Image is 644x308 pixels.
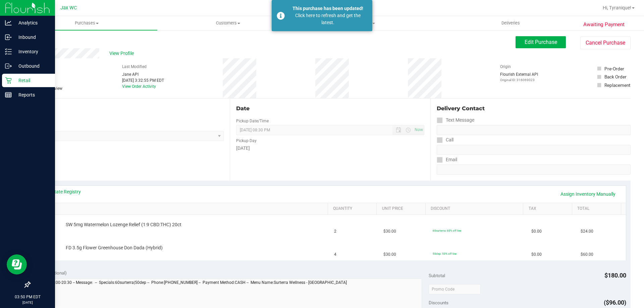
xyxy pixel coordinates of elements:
[12,91,52,99] p: Reports
[333,206,374,211] a: Quantity
[3,300,52,305] p: [DATE]
[334,228,336,235] span: 2
[429,273,445,278] span: Subtotal
[12,48,52,56] p: Inventory
[604,82,630,88] div: Replacement
[440,16,581,30] a: Deliveries
[531,228,542,235] span: $0.00
[109,50,136,57] span: View Profile
[16,20,157,26] span: Purchases
[581,251,593,258] span: $60.00
[12,19,52,27] p: Analytics
[7,254,27,274] iframe: Resource center
[5,77,12,84] inline-svg: Retail
[382,206,423,211] a: Unit Price
[500,77,538,82] p: Original ID: 316069023
[556,188,620,200] a: Assign Inventory Manually
[12,62,52,70] p: Outbound
[236,138,257,144] label: Pickup Day
[431,206,521,211] a: Discount
[383,251,396,258] span: $30.00
[41,188,81,195] a: View State Registry
[516,36,566,48] button: Edit Purchase
[604,73,627,80] div: Back Order
[604,272,626,279] span: $180.00
[16,16,157,30] a: Purchases
[157,16,299,30] a: Customers
[40,206,325,211] a: SKU
[580,37,631,49] button: Cancel Purchase
[5,34,12,41] inline-svg: Inbound
[122,77,164,83] div: [DATE] 3:32:55 PM EDT
[12,33,52,41] p: Inbound
[433,229,461,232] span: 60surterra: 60% off line
[122,71,164,77] div: Jane API
[583,21,625,28] span: Awaiting Payment
[236,118,269,124] label: Pickup Date/Time
[288,5,367,12] div: This purchase has been updated!
[122,84,156,89] a: View Order Activity
[437,155,457,165] label: Email
[60,5,77,11] span: Jax WC
[437,115,474,125] label: Text Message
[577,206,618,211] a: Total
[3,294,52,300] p: 03:50 PM EDT
[437,135,453,145] label: Call
[383,228,396,235] span: $30.00
[236,145,424,152] div: [DATE]
[5,91,12,98] inline-svg: Reports
[12,76,52,84] p: Retail
[5,48,12,55] inline-svg: Inventory
[429,284,481,294] input: Promo Code
[5,19,12,26] inline-svg: Analytics
[66,245,163,251] span: FD 3.5g Flower Greenhouse Don Dada (Hybrid)
[236,105,424,113] div: Date
[437,125,631,135] input: Format: (999) 999-9999
[437,145,631,155] input: Format: (999) 999-9999
[288,12,367,26] div: Click here to refresh and get the latest.
[603,5,631,10] span: Hi, Tyranique!
[334,251,336,258] span: 4
[5,63,12,69] inline-svg: Outbound
[158,20,298,26] span: Customers
[437,105,631,113] div: Delivery Contact
[122,64,147,70] label: Last Modified
[604,299,626,306] span: ($96.00)
[525,39,557,45] span: Edit Purchase
[531,251,542,258] span: $0.00
[500,64,511,70] label: Origin
[500,71,538,82] div: Flourish External API
[529,206,570,211] a: Tax
[66,222,181,228] span: SW 5mg Watermelon Lozenge Relief (1:9 CBD:THC) 20ct
[581,228,593,235] span: $24.00
[492,20,529,26] span: Deliveries
[30,105,224,113] div: Location
[433,252,457,255] span: 50dep: 50% off line
[604,65,624,72] div: Pre-Order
